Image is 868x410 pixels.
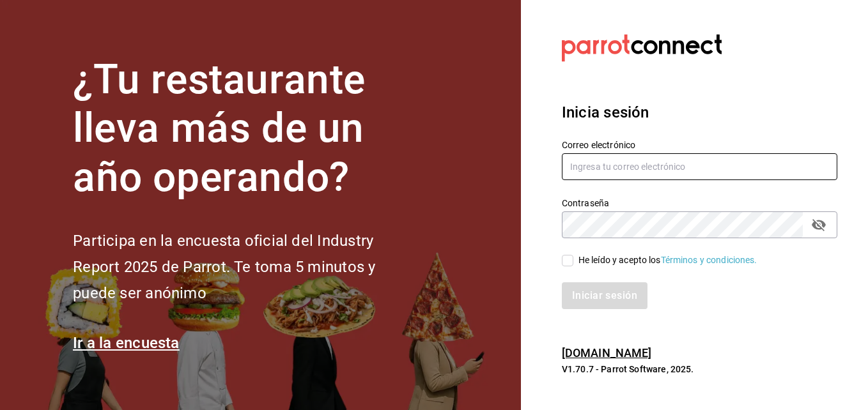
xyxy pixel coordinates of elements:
[562,140,837,149] label: Correo electrónico
[562,198,837,207] label: Contraseña
[73,334,180,352] a: Ir a la encuesta
[562,101,837,124] h3: Inicia sesión
[562,153,837,180] input: Ingresa tu correo electrónico
[562,346,652,360] a: [DOMAIN_NAME]
[73,56,418,202] h1: ¿Tu restaurante lleva más de un año operando?
[73,228,418,306] h2: Participa en la encuesta oficial del Industry Report 2025 de Parrot. Te toma 5 minutos y puede se...
[562,363,837,376] p: V1.70.7 - Parrot Software, 2025.
[661,255,757,265] a: Términos y condiciones.
[578,254,757,267] div: He leído y acepto los
[808,214,830,236] button: passwordField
